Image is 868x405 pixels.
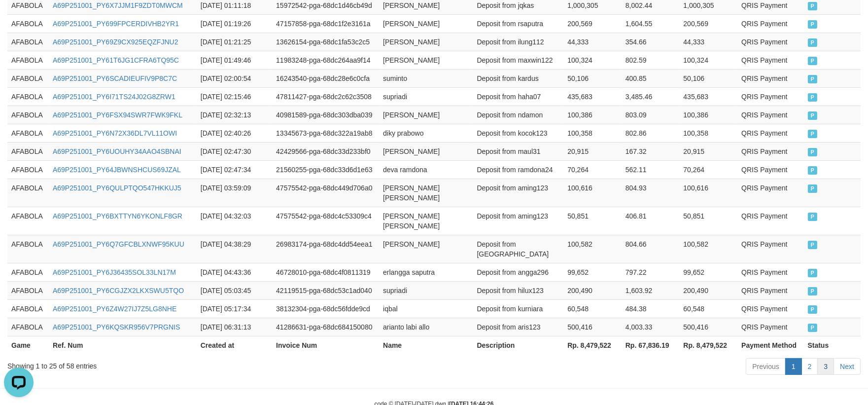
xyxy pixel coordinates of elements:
[808,241,818,249] span: PAID
[53,268,176,276] a: A69P251001_PY6J36435SOL33LN17M
[679,160,737,179] td: 70,264
[563,33,622,51] td: 44,333
[808,324,818,332] span: PAID
[833,358,861,375] a: Next
[563,69,622,87] td: 50,106
[737,207,803,235] td: QRIS Payment
[7,357,354,371] div: Showing 1 to 25 of 58 entries
[473,160,563,179] td: Deposit from ramdona24
[737,263,803,281] td: QRIS Payment
[622,106,680,124] td: 803.09
[808,93,818,102] span: PAID
[808,213,818,221] span: PAID
[53,240,184,248] a: A69P251001_PY6Q7GFCBLXNWF95KUU
[817,358,834,375] a: 3
[801,358,818,375] a: 2
[808,111,818,120] span: PAID
[7,207,49,235] td: AFABOLA
[622,124,680,142] td: 802.86
[197,106,272,124] td: [DATE] 02:32:13
[7,124,49,142] td: AFABOLA
[379,106,473,124] td: [PERSON_NAME]
[679,336,737,354] th: Rp. 8,479,522
[197,299,272,318] td: [DATE] 05:17:34
[379,235,473,263] td: [PERSON_NAME]
[737,281,803,299] td: QRIS Payment
[7,33,49,51] td: AFABOLA
[7,235,49,263] td: AFABOLA
[53,166,181,174] a: A69P251001_PY64JBWNSHCUS69JZAL
[737,51,803,69] td: QRIS Payment
[379,51,473,69] td: [PERSON_NAME]
[272,179,379,207] td: 47575542-pga-68dc449d706a0
[808,269,818,277] span: PAID
[272,299,379,318] td: 38132304-pga-68dc56fdde9cd
[622,160,680,179] td: 562.11
[197,263,272,281] td: [DATE] 04:43:36
[808,130,818,138] span: PAID
[679,299,737,318] td: 60,548
[563,87,622,106] td: 435,683
[622,263,680,281] td: 797.22
[53,1,183,9] a: A69P251001_PY6X7JJM1F9ZDT0MWCM
[7,87,49,106] td: AFABOLA
[679,179,737,207] td: 100,616
[808,305,818,314] span: PAID
[53,305,176,313] a: A69P251001_PY6Z4W27IJ7Z5LG8NHE
[679,235,737,263] td: 100,582
[379,124,473,142] td: diky prabowo
[7,318,49,336] td: AFABOLA
[197,235,272,263] td: [DATE] 04:38:29
[737,160,803,179] td: QRIS Payment
[622,142,680,160] td: 167.32
[53,93,175,101] a: A69P251001_PY6I71TS24J02G8ZRW1
[197,318,272,336] td: [DATE] 06:31:13
[272,318,379,336] td: 41286631-pga-68dc684150080
[622,281,680,299] td: 1,603.92
[272,33,379,51] td: 13626154-pga-68dc1fa53c2c5
[197,87,272,106] td: [DATE] 02:15:46
[7,336,49,354] th: Game
[679,281,737,299] td: 200,490
[53,323,180,331] a: A69P251001_PY6KQSKR956V7PRGNIS
[473,263,563,281] td: Deposit from angga296
[272,160,379,179] td: 21560255-pga-68dc33d6d1e63
[379,33,473,51] td: [PERSON_NAME]
[473,179,563,207] td: Deposit from aming123
[197,14,272,33] td: [DATE] 01:19:26
[622,33,680,51] td: 354.66
[197,124,272,142] td: [DATE] 02:40:26
[737,318,803,336] td: QRIS Payment
[737,179,803,207] td: QRIS Payment
[808,57,818,65] span: PAID
[7,263,49,281] td: AFABOLA
[379,318,473,336] td: arianto labi allo
[563,318,622,336] td: 500,416
[197,160,272,179] td: [DATE] 02:47:34
[563,179,622,207] td: 100,616
[272,263,379,281] td: 46728010-pga-68dc4f0811319
[679,124,737,142] td: 100,358
[473,207,563,235] td: Deposit from aming123
[473,299,563,318] td: Deposit from kurniara
[53,287,184,295] a: A69P251001_PY6CGJZX2LKXSWU5TQO
[804,336,861,354] th: Status
[379,179,473,207] td: [PERSON_NAME] [PERSON_NAME]
[563,124,622,142] td: 100,358
[563,207,622,235] td: 50,851
[197,281,272,299] td: [DATE] 05:03:45
[679,69,737,87] td: 50,106
[7,106,49,124] td: AFABOLA
[808,75,818,83] span: PAID
[563,336,622,354] th: Rp. 8,479,522
[7,299,49,318] td: AFABOLA
[53,38,178,46] a: A69P251001_PY69Z9CX925EQZFJNU2
[737,299,803,318] td: QRIS Payment
[737,124,803,142] td: QRIS Payment
[197,51,272,69] td: [DATE] 01:49:46
[272,14,379,33] td: 47157858-pga-68dc1f2e3161a
[563,51,622,69] td: 100,324
[622,179,680,207] td: 804.93
[197,33,272,51] td: [DATE] 01:21:25
[563,142,622,160] td: 20,915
